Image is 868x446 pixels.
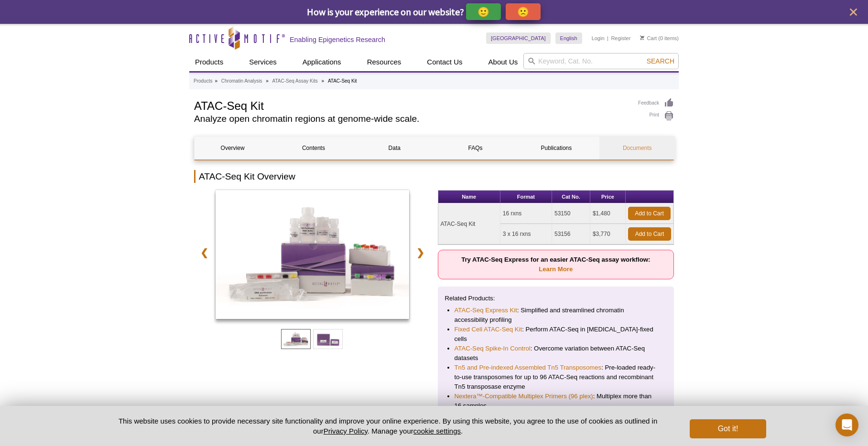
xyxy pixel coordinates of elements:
button: cookie settings [413,427,461,435]
a: ATAC-Seq Express Kit [455,306,517,315]
th: Cat No. [552,191,590,203]
h2: Analyze open chromatin regions at genome-wide scale. [194,115,629,123]
a: Products [189,53,229,71]
a: Feedback [638,98,674,108]
p: 🙂 [477,6,489,18]
li: : Perform ATAC-Seq in [MEDICAL_DATA]-fixed cells [455,325,658,344]
a: FAQs [437,137,513,159]
a: English [555,32,582,44]
a: Print [638,111,674,121]
button: Search [644,57,677,65]
a: Learn More [539,265,573,273]
a: [GEOGRAPHIC_DATA] [486,32,551,44]
a: Data [357,137,433,159]
th: Format [500,191,552,203]
a: Nextera™-Compatible Multiplex Primers (96 plex) [455,392,593,401]
button: close [847,6,859,18]
p: This website uses cookies to provide necessary site functionality and improve your online experie... [102,416,674,436]
li: | [607,32,608,44]
li: : Simplified and streamlined chromatin accessibility profiling [455,306,658,325]
li: : Pre-loaded ready-to-use transposomes for up to 96 ATAC-Seq reactions and recombinant Tn5 transp... [455,363,658,392]
a: Chromatin Analysis [221,77,262,85]
img: Your Cart [640,35,644,40]
td: 53156 [552,224,590,244]
td: 3 x 16 rxns [500,224,552,244]
td: $3,770 [590,224,626,244]
a: Resources [361,53,407,71]
a: ❯ [410,242,431,264]
li: : Multiplex more than 16 samples [455,392,658,411]
div: Open Intercom Messenger [835,414,858,436]
h2: ATAC-Seq Kit Overview [194,170,674,183]
td: 16 rxns [500,203,552,224]
a: Register [611,35,630,42]
td: ATAC-Seq Kit [438,203,500,244]
li: ATAC-Seq Kit [328,78,357,84]
a: Overview [195,137,271,159]
button: Got it! [690,419,766,438]
a: Privacy Policy [324,427,368,435]
li: » [322,78,325,84]
a: About Us [483,53,524,71]
h2: Enabling Epigenetics Research [290,35,385,44]
a: ATAC-Seq Assay Kits [272,77,318,85]
li: (0 items) [640,32,679,44]
a: Tn5 and Pre-indexed Assembled Tn5 Transposomes [455,363,602,372]
img: ATAC-Seq Kit [216,190,409,319]
p: 🙁 [517,6,529,18]
li: : Overcome variation between ATAC-Seq datasets [455,344,658,363]
th: Name [438,191,500,203]
a: ATAC-Seq Spike-In Control [455,344,531,353]
a: Services [243,53,282,71]
span: Search [647,57,674,65]
span: How is your experience on our website? [307,6,464,18]
li: » [215,78,217,84]
strong: Try ATAC-Seq Express for an easier ATAC-Seq assay workflow: [461,256,650,273]
a: Applications [297,53,347,71]
a: Add to Cart [628,227,671,241]
a: Login [592,35,605,42]
a: Cart [640,35,657,42]
input: Keyword, Cat. No. [523,53,679,69]
a: ❮ [194,242,215,264]
a: ATAC-Seq Kit [216,190,409,322]
a: Contents [275,137,351,159]
td: $1,480 [590,203,626,224]
h1: ATAC-Seq Kit [194,98,629,112]
a: Documents [599,137,675,159]
a: Publications [518,137,594,159]
a: Products [194,77,212,85]
td: 53150 [552,203,590,224]
li: » [266,78,269,84]
a: Contact Us [421,53,468,71]
p: Related Products: [445,294,667,303]
a: Add to Cart [628,207,671,220]
a: Fixed Cell ATAC-Seq Kit [455,325,522,334]
th: Price [590,191,626,203]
